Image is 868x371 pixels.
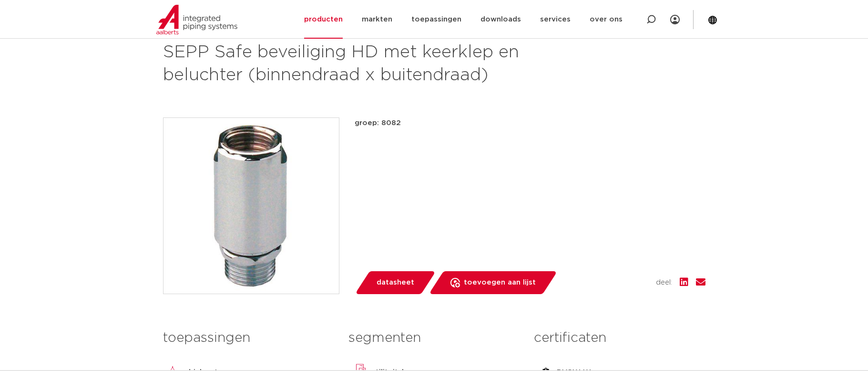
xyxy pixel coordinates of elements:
img: Product Image for SEPP Safe beveiliging HD met keerklep en beluchter (binnendraad x buitendraad) [163,118,339,294]
p: groep: 8082 [355,117,705,129]
span: deel: [656,277,672,288]
h1: SEPP Safe beveiliging HD met keerklep en beluchter (binnendraad x buitendraad) [163,41,521,87]
span: datasheet [377,275,414,290]
h3: certificaten [534,329,705,348]
h3: toepassingen [163,329,334,348]
span: toevoegen aan lijst [464,275,536,290]
h3: segmenten [348,329,520,348]
a: datasheet [355,271,436,294]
